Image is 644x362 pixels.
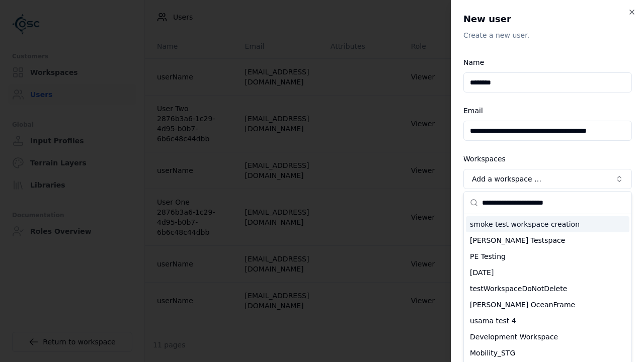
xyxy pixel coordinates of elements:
div: [PERSON_NAME] OceanFrame [466,297,629,313]
div: Development Workspace [466,329,629,345]
div: [PERSON_NAME] Testspace [466,232,629,248]
div: PE Testing [466,248,629,264]
div: testWorkspaceDoNotDelete [466,281,629,297]
div: usama test 4 [466,313,629,329]
div: Mobility_STG [466,345,629,361]
div: smoke test workspace creation [466,216,629,232]
div: [DATE] [466,264,629,281]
